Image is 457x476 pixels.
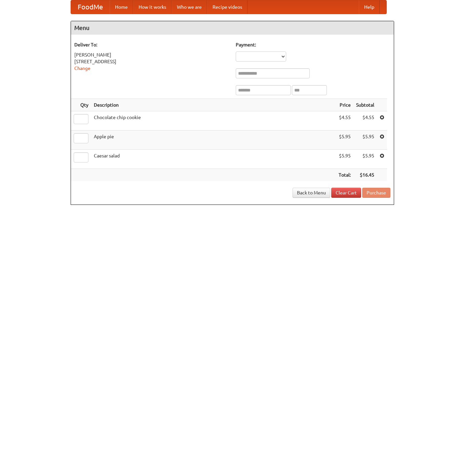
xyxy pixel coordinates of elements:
[353,99,377,111] th: Subtotal
[362,188,390,198] button: Purchase
[172,0,207,14] a: Who we are
[91,131,336,150] td: Apple pie
[207,0,247,14] a: Recipe videos
[71,21,394,35] h4: Menu
[91,150,336,169] td: Caesar salad
[336,169,353,181] th: Total:
[336,131,353,150] td: $5.95
[74,58,229,65] div: [STREET_ADDRESS]
[336,150,353,169] td: $5.95
[71,99,91,111] th: Qty
[74,41,229,48] h5: Deliver To:
[91,99,336,111] th: Description
[236,41,390,48] h5: Payment:
[91,111,336,131] td: Chocolate chip cookie
[353,111,377,131] td: $4.55
[336,99,353,111] th: Price
[74,51,229,58] div: [PERSON_NAME]
[293,188,330,198] a: Back to Menu
[133,0,172,14] a: How it works
[353,150,377,169] td: $5.95
[74,66,90,71] a: Change
[359,0,380,14] a: Help
[71,0,110,14] a: FoodMe
[353,169,377,181] th: $16.45
[353,131,377,150] td: $5.95
[110,0,133,14] a: Home
[336,111,353,131] td: $4.55
[331,188,361,198] a: Clear Cart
